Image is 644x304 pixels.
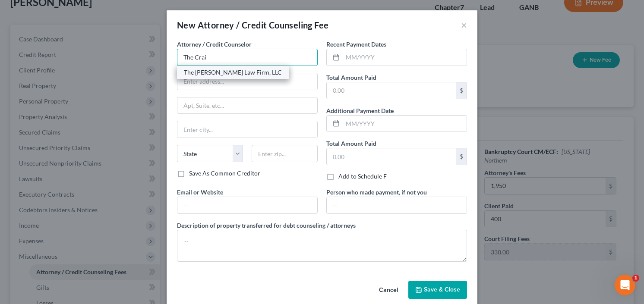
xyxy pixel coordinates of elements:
div: $ [456,148,467,165]
input: -- [327,197,467,213]
label: Recent Payment Dates [326,40,386,49]
button: Cancel [372,282,405,299]
span: New [177,20,196,30]
input: Enter city... [177,121,317,138]
div: The [PERSON_NAME] Law Firm, LLC [184,68,282,77]
span: Attorney / Credit Counseling Fee [198,20,329,30]
input: Enter address... [177,73,317,90]
button: Save & Close [408,281,467,299]
label: Total Amount Paid [326,139,376,148]
span: 1 [632,275,639,282]
iframe: Intercom live chat [615,275,635,295]
button: × [461,20,467,30]
label: Save As Common Creditor [189,169,260,178]
label: Email or Website [177,188,223,197]
input: MM/YYYY [343,116,467,132]
label: Person who made payment, if not you [326,188,427,197]
label: Description of property transferred for debt counseling / attorneys [177,221,356,230]
input: MM/YYYY [343,49,467,66]
input: 0.00 [327,148,456,165]
span: Attorney / Credit Counselor [177,41,252,48]
label: Total Amount Paid [326,73,376,82]
div: $ [456,82,467,99]
input: Search creditor by name... [177,49,318,66]
input: -- [177,197,317,213]
input: Enter zip... [252,145,318,162]
label: Add to Schedule F [338,172,387,181]
label: Additional Payment Date [326,106,394,115]
span: Save & Close [424,286,460,293]
input: 0.00 [327,82,456,99]
input: Apt, Suite, etc... [177,97,317,114]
